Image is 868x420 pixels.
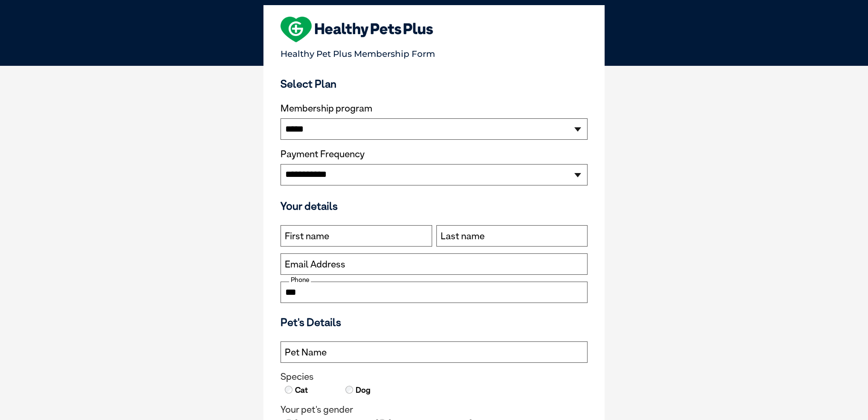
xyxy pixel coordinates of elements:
[289,276,311,284] label: Phone
[277,316,591,329] h3: Pet's Details
[281,200,587,212] h3: Your details
[285,231,329,242] label: First name
[441,231,485,242] label: Last name
[355,385,371,396] label: Dog
[281,103,587,114] label: Membership program
[281,45,587,59] p: Healthy Pet Plus Membership Form
[281,404,587,415] legend: Your pet's gender
[294,385,308,396] label: Cat
[285,259,345,270] label: Email Address
[281,371,587,382] legend: Species
[281,17,433,42] img: heart-shape-hpp-logo-large.png
[281,149,365,160] label: Payment Frequency
[281,77,587,90] h3: Select Plan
